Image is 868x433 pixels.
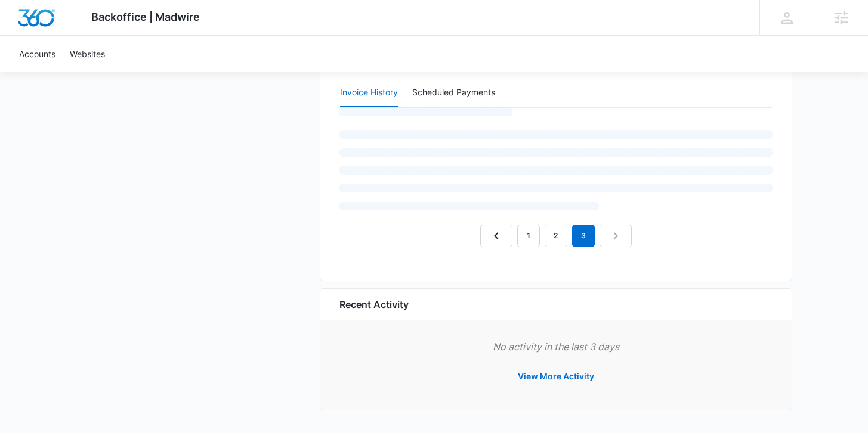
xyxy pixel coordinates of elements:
p: No activity in the last 3 days [339,339,773,354]
a: Websites [63,36,112,72]
nav: Pagination [480,225,632,247]
button: View More Activity [506,362,606,391]
em: 3 [572,225,595,247]
a: Page 2 [545,225,567,247]
h6: Recent Activity [339,297,409,311]
span: Backoffice | Madwire [91,11,200,23]
a: Page 1 [517,225,540,247]
div: Scheduled Payments [412,88,500,96]
a: Accounts [12,36,63,72]
button: Invoice History [340,79,398,107]
a: Previous Page [480,225,512,247]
